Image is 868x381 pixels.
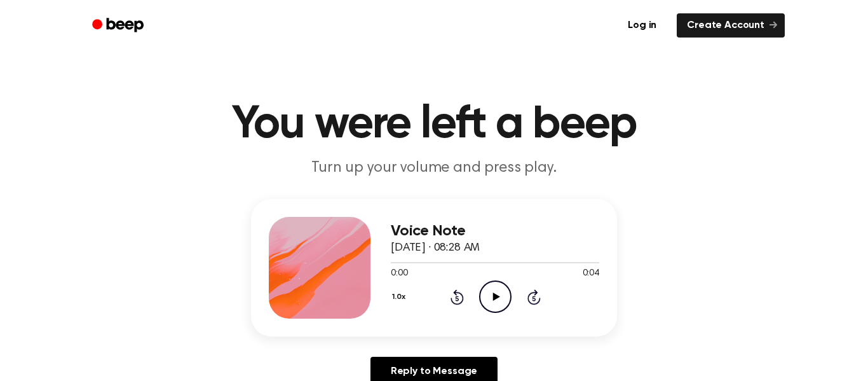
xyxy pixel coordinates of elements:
span: 0:00 [391,267,407,281]
button: 1.0x [391,286,410,308]
a: Beep [83,13,155,38]
a: Create Account [677,13,785,38]
a: Log in [615,11,669,40]
p: Turn up your volume and press play. [190,158,678,179]
span: [DATE] · 08:28 AM [391,242,480,254]
h1: You were left a beep [109,102,759,148]
h3: Voice Note [391,223,599,240]
span: 0:04 [583,267,599,281]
